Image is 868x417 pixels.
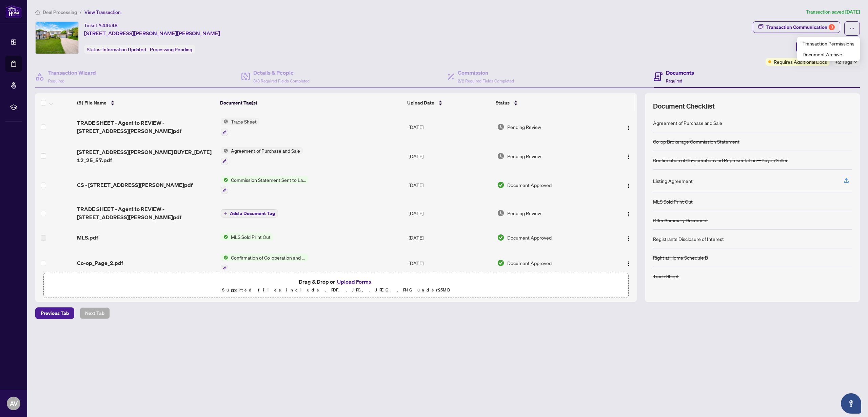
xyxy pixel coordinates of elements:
img: Logo [626,154,631,159]
span: home [35,10,40,15]
button: Logo [623,258,634,268]
img: Document Status [497,181,505,189]
img: Document Status [497,123,505,131]
article: Transaction saved [DATE] [806,8,860,16]
span: MLS Sold Print Out [228,233,273,241]
div: Trade Sheet [653,272,679,280]
span: Agreement of Purchase and Sale [228,147,303,154]
span: Required [666,78,682,83]
span: +2 Tags [835,58,852,66]
h4: Documents [666,69,694,77]
span: Required [48,78,64,83]
div: Transaction Communication [766,22,835,33]
img: Document Status [497,234,505,241]
img: Logo [626,236,631,241]
button: Status IconTrade Sheet [221,118,259,136]
th: (9) File Name [74,93,217,112]
button: Open asap [841,393,861,414]
span: down [854,60,857,64]
td: [DATE] [406,171,495,200]
img: Status Icon [221,233,228,241]
th: Document Tag(s) [217,93,405,112]
button: Logo [623,179,634,190]
td: [DATE] [406,248,495,278]
div: Listing Agreement [653,177,693,185]
button: Status IconMLS Sold Print Out [221,233,273,241]
span: Deal Processing [43,9,77,15]
button: Next Tab [80,307,110,319]
button: Status IconConfirmation of Co-operation and Representation—Buyer/Seller [221,254,309,272]
span: View Transaction [84,9,121,15]
li: / [80,8,82,16]
span: Confirmation of Co-operation and Representation—Buyer/Seller [228,254,309,261]
img: Logo [626,211,631,217]
span: Information Updated - Processing Pending [102,46,192,53]
span: 2/2 Required Fields Completed [458,78,514,83]
td: [DATE] [406,227,495,248]
img: Status Icon [221,254,228,261]
span: 44648 [102,22,118,29]
span: Document Approved [507,234,552,241]
span: Pending Review [507,123,541,131]
span: Document Approved [507,259,552,267]
span: Document Checklist [653,101,715,111]
span: Drag & Drop orUpload FormsSupported files include .PDF, .JPG, .JPEG, .PNG under25MB [44,273,628,298]
button: Logo [623,208,634,219]
span: (9) File Name [77,99,106,107]
button: Transaction Communication3 [753,21,840,33]
div: Confirmation of Co-operation and Representation—Buyer/Seller [653,156,788,164]
h4: Transaction Wizard [48,69,96,77]
button: Upload Forms [335,277,373,286]
td: [DATE] [406,200,495,227]
span: TRADE SHEET - Agent to REVIEW - [STREET_ADDRESS][PERSON_NAME]pdf [77,205,215,221]
span: 3/3 Required Fields Completed [253,78,310,83]
button: Previous Tab [35,307,74,319]
span: CS - [STREET_ADDRESS][PERSON_NAME]pdf [77,181,193,189]
span: Co-op_Page_2.pdf [77,259,123,267]
button: Logo [623,232,634,243]
th: Upload Date [405,93,493,112]
div: Agreement of Purchase and Sale [653,119,722,127]
img: Status Icon [221,147,228,154]
span: Transaction Permissions [803,40,854,47]
div: 3 [829,24,835,30]
img: Logo [626,125,631,131]
button: Logo [623,121,634,132]
span: Status [496,99,510,107]
img: Logo [626,261,631,266]
p: Supported files include .PDF, .JPG, .JPEG, .PNG under 25 MB [48,286,624,294]
span: AV [10,399,18,408]
img: Logo [626,183,631,189]
span: [STREET_ADDRESS][PERSON_NAME] BUYER_[DATE] 12_25_57.pdf [77,148,215,164]
h4: Details & People [253,69,310,77]
img: Document Status [497,259,505,267]
span: Document Archive [803,51,854,58]
span: Document Approved [507,181,552,189]
img: Document Status [497,209,505,217]
span: [STREET_ADDRESS][PERSON_NAME][PERSON_NAME] [84,29,220,37]
td: [DATE] [406,141,495,171]
span: Pending Review [507,152,541,160]
span: ellipsis [850,26,854,31]
span: MLS.pdf [77,233,98,242]
span: Requires Additional Docs [774,58,827,65]
button: Add a Document Tag [221,209,278,217]
span: Previous Tab [41,308,69,319]
h4: Commission [458,69,514,77]
div: Offer Summary Document [653,216,708,224]
div: Co-op Brokerage Commission Statement [653,138,739,145]
span: Drag & Drop or [299,277,373,286]
span: Pending Review [507,209,541,217]
button: Add a Document Tag [221,209,278,217]
button: Update for Admin Review [796,41,860,53]
div: Right at Home Schedule B [653,254,708,261]
span: Trade Sheet [228,118,259,125]
span: Upload Date [407,99,434,107]
div: Ticket #: [84,21,118,29]
div: MLS Sold Print Out [653,198,693,205]
span: plus [224,212,227,215]
button: Logo [623,151,634,162]
img: Document Status [497,152,505,160]
img: IMG-N12260135_1.jpg [36,22,78,54]
span: Commission Statement Sent to Lawyer [228,176,309,184]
